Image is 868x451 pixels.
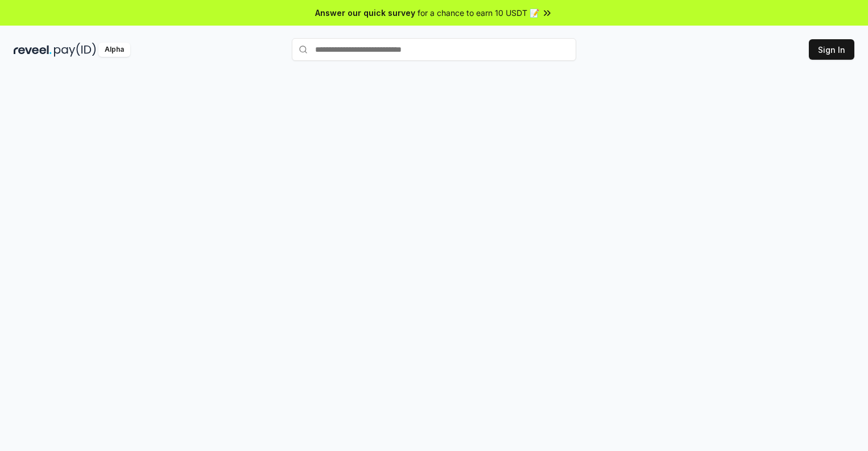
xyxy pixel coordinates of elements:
[14,43,52,57] img: reveel_dark
[418,7,539,19] span: for a chance to earn 10 USDT 📝
[54,43,96,57] img: pay_id
[315,7,415,19] span: Answer our quick survey
[809,39,854,60] button: Sign In
[98,43,130,57] div: Alpha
